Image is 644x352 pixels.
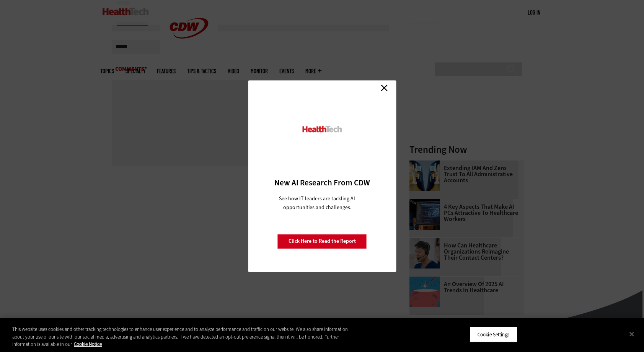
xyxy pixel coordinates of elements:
div: This website uses cookies and other tracking technologies to enhance user experience and to analy... [12,326,354,348]
button: Close [623,326,640,342]
a: More information about your privacy [74,341,102,347]
p: See how IT leaders are tackling AI opportunities and challenges. [275,194,360,212]
a: Close [378,82,390,94]
button: Cookie Settings [470,326,517,342]
h3: New AI Research From CDW [261,177,383,188]
a: Click Here to Read the Report [277,234,367,249]
img: HealthTech_0.png [301,125,343,133]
